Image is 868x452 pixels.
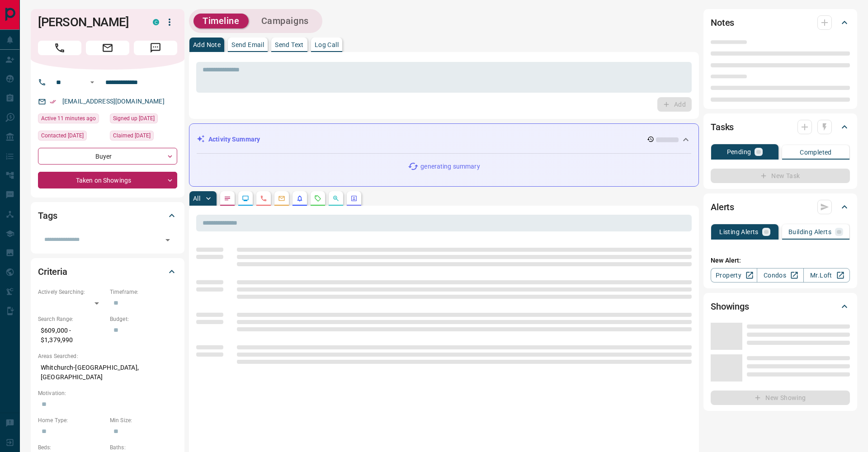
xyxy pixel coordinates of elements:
button: Campaigns [252,14,318,28]
span: Contacted [DATE] [41,131,84,140]
div: Wed Aug 13 2025 [38,113,105,126]
span: Signed up [DATE] [113,114,155,123]
div: Tasks [711,116,850,138]
button: Timeline [193,14,249,28]
p: Log Call [315,42,339,48]
button: Open [161,234,174,246]
div: Tags [38,205,177,226]
p: Timeframe: [110,288,177,296]
p: Budget: [110,315,177,323]
p: Search Range: [38,315,105,323]
p: Home Type: [38,416,105,424]
div: Criteria [38,261,177,282]
svg: Opportunities [332,195,340,202]
p: All [193,195,200,202]
p: Actively Searching: [38,288,105,296]
h2: Showings [711,299,749,314]
div: Notes [711,12,850,33]
p: Completed [800,149,832,155]
svg: Notes [224,195,231,202]
div: condos.ca [153,19,159,25]
p: Beds: [38,443,105,452]
p: Add Note [193,42,221,48]
p: Pending [727,149,751,155]
h2: Notes [711,15,734,30]
svg: Calls [260,195,267,202]
h2: Criteria [38,264,67,279]
svg: Agent Actions [350,195,358,202]
a: Property [711,268,757,282]
p: New Alert: [711,256,850,265]
svg: Email Verified [50,99,56,105]
p: Whitchurch-[GEOGRAPHIC_DATA], [GEOGRAPHIC_DATA] [38,360,177,385]
div: Mon Dec 30 2024 [38,131,105,143]
p: Motivation: [38,389,177,397]
p: Min Size: [110,416,177,424]
span: Message [134,41,177,55]
p: Listing Alerts [719,229,759,235]
span: Call [38,41,81,55]
div: Activity Summary [197,131,691,148]
div: Sat Dec 21 2024 [110,113,177,126]
a: Mr.Loft [803,268,850,282]
p: Areas Searched: [38,352,177,360]
svg: Listing Alerts [296,195,303,202]
div: Taken on Showings [38,172,177,188]
p: Send Email [231,42,264,48]
svg: Emails [278,195,285,202]
a: Condos [757,268,803,282]
p: Baths: [110,443,177,452]
p: generating summary [420,162,480,171]
svg: Requests [314,195,321,202]
button: Open [87,77,98,88]
div: Buyer [38,148,177,165]
div: Alerts [711,196,850,218]
h2: Tasks [711,120,734,134]
div: Sat Dec 21 2024 [110,131,177,143]
p: Send Text [275,42,304,48]
a: [EMAIL_ADDRESS][DOMAIN_NAME] [62,98,165,105]
svg: Lead Browsing Activity [242,195,249,202]
p: Activity Summary [208,135,260,144]
p: Building Alerts [788,229,831,235]
div: Showings [711,296,850,317]
p: $609,000 - $1,379,990 [38,323,105,348]
span: Active 11 minutes ago [41,114,96,123]
h2: Tags [38,208,57,223]
h1: [PERSON_NAME] [38,15,139,29]
h2: Alerts [711,200,734,214]
span: Email [86,41,129,55]
span: Claimed [DATE] [113,131,151,140]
